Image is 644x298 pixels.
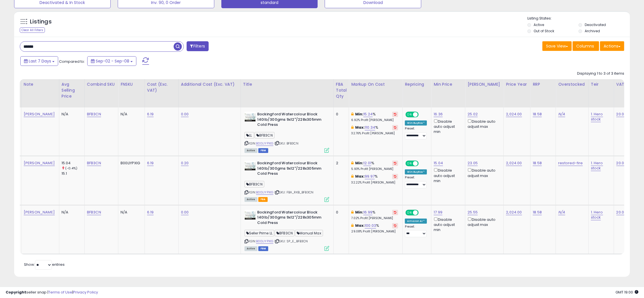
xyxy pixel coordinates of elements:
[585,29,600,33] label: Archived
[406,210,413,215] span: ON
[244,161,256,172] img: 41ogvr2XB5L._SL40_.jpg
[405,120,427,126] div: Win BuyBox *
[355,111,364,117] b: Min:
[336,81,347,99] div: FBA Total Qty
[434,210,442,215] a: 17.99
[181,210,189,215] a: 0.00
[24,81,57,87] div: Note
[351,216,398,220] p: 7.02% Profit [PERSON_NAME]
[365,174,375,179] a: 99.97
[591,160,603,171] a: 1. Hero stock
[616,210,643,215] div: %
[351,81,400,87] div: Markup on Cost
[147,81,176,93] div: Cost (Exc. VAT)
[616,111,626,117] a: 20.00
[336,112,345,117] div: 0
[48,290,72,295] a: Terms of Use
[351,181,398,185] p: 32.22% Profit [PERSON_NAME]
[62,161,84,166] div: 15.04
[244,230,274,236] span: Seller Prime LL
[363,111,373,117] a: 15.24
[576,43,594,49] span: Columns
[87,160,101,166] a: BFB3CN
[147,160,154,166] a: 6.19
[29,58,51,64] span: Last 7 Days
[588,79,614,107] th: CSV column name: cust_attr_4_Teir
[351,167,398,171] p: 5.93% Profit [PERSON_NAME]
[405,176,427,188] div: Preset:
[351,112,398,122] div: %
[600,41,624,51] button: Actions
[434,118,461,134] div: Disable auto adjust min
[351,161,398,171] div: %
[468,216,499,227] div: Disable auto adjust max
[533,210,542,215] a: 18.58
[336,161,345,166] div: 2
[256,190,274,195] a: B00LIYPXIG
[243,81,331,87] div: Title
[531,79,556,107] th: CSV column name: cust_attr_5_RRP
[87,56,136,66] button: Sep-02 - Sep-08
[504,79,531,107] th: CSV column name: cust_attr_1_Price Year
[558,160,583,166] a: restored-fire
[468,118,499,129] div: Disable auto adjust max
[274,141,298,146] span: | SKU: BFB3CN
[275,230,294,236] span: BFB3CN
[468,210,478,215] a: 25.55
[24,160,55,166] a: [PERSON_NAME]
[84,79,118,107] th: CSV column name: cust_attr_2_Combind SKU
[244,112,329,152] div: ASIN:
[616,112,643,117] div: %
[365,223,376,228] a: 100.03
[406,112,413,117] span: ON
[534,29,554,33] label: Out of Stock
[351,118,398,122] p: 6.92% Profit [PERSON_NAME]
[418,112,427,117] span: OFF
[244,148,257,153] span: All listings currently available for purchase on Amazon
[244,161,329,201] div: ASIN:
[363,210,372,215] a: 16.99
[405,81,429,87] div: Repricing
[244,210,256,221] img: 41ogvr2XB5L._SL40_.jpg
[147,210,154,215] a: 6.19
[534,22,544,27] label: Active
[506,81,528,87] div: Price Year
[533,111,542,117] a: 18.58
[615,290,638,295] span: 2025-09-16 19:00 GMT
[24,262,65,267] span: Show: entries
[558,81,586,87] div: Overstocked
[506,111,522,117] a: 2,024.00
[355,160,364,166] b: Min:
[558,210,565,215] a: N/A
[258,197,268,202] span: FBA
[65,166,77,170] small: (-0.4%)
[365,125,375,130] a: 110.34
[506,210,522,215] a: 2,024.00
[591,210,603,220] a: 1. Hero stock
[181,160,189,166] a: 0.20
[62,112,80,117] div: N/A
[24,111,55,117] a: [PERSON_NAME]
[434,160,443,166] a: 15.04
[274,190,314,195] span: | SKU: FBA_RKB_BFB3CN
[256,239,274,244] a: B00LIYPXIG
[121,161,140,166] div: B00LIYPXIG
[244,181,264,187] span: BFB3CN
[363,160,371,166] a: 12.01
[87,210,101,215] a: BFB3CN
[533,81,553,87] div: RRP
[434,167,461,183] div: Disable auto adjust min
[351,230,398,234] p: 29.08% Profit [PERSON_NAME]
[573,41,599,51] button: Columns
[533,160,542,166] a: 18.58
[59,59,85,64] span: Compared to:
[527,16,630,21] p: Listing States:
[6,290,98,295] div: seller snap | |
[274,239,308,243] span: | SKU: SP_E_BFB3CN
[62,171,84,176] div: 15.1
[616,210,626,215] a: 20.00
[405,225,427,237] div: Preset:
[257,210,326,227] b: Bockingford Watercolour Block 140lb/300gms 9x12"/228x305mm Cold Press
[351,125,398,135] div: %
[434,111,443,117] a: 16.36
